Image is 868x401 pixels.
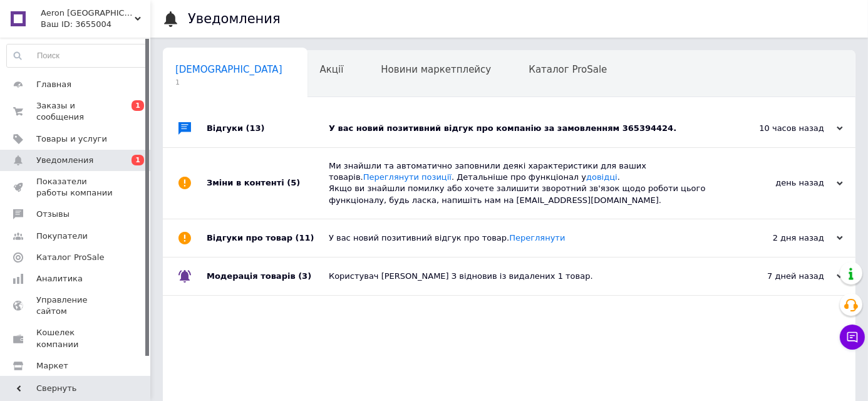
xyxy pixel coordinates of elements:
[36,252,104,263] span: Каталог ProSale
[132,155,144,165] span: 1
[381,64,491,75] span: Новини маркетплейсу
[718,123,843,134] div: 10 часов назад
[718,232,843,244] div: 2 дня назад
[36,155,93,166] span: Уведомления
[718,177,843,189] div: день назад
[298,271,311,281] span: (3)
[36,176,116,199] span: Показатели работы компании
[7,44,147,67] input: Поиск
[207,258,329,295] div: Модерація товарів
[363,172,452,182] a: Переглянути позиції
[175,78,282,87] span: 1
[41,8,135,19] span: Aeron Киев
[175,64,282,75] span: [DEMOGRAPHIC_DATA]
[36,133,107,145] span: Товары и услуги
[207,110,329,147] div: Відгуки
[718,271,843,282] div: 7 дней назад
[509,233,565,242] a: Переглянути
[529,64,607,75] span: Каталог ProSale
[296,233,314,242] span: (11)
[36,231,88,242] span: Покупатели
[36,273,83,284] span: Аналитика
[207,148,329,219] div: Зміни в контенті
[36,327,116,350] span: Кошелек компании
[36,79,71,90] span: Главная
[329,160,718,206] div: Ми знайшли та автоматично заповнили деякі характеристики для ваших товарів. . Детальніше про функ...
[287,178,300,187] span: (5)
[320,64,344,75] span: Акції
[329,123,718,134] div: У вас новий позитивний відгук про компанію за замовленням 365394424.
[246,123,265,133] span: (13)
[36,100,116,123] span: Заказы и сообщения
[840,325,865,350] button: Чат с покупателем
[41,19,150,30] div: Ваш ID: 3655004
[188,11,281,26] h1: Уведомления
[586,172,617,182] a: довідці
[207,219,329,257] div: Відгуки про товар
[36,360,68,372] span: Маркет
[36,294,116,317] span: Управление сайтом
[36,209,70,220] span: Отзывы
[132,100,144,111] span: 1
[329,232,718,244] div: У вас новий позитивний відгук про товар.
[329,271,718,282] div: Користувач [PERSON_NAME] З відновив із видалених 1 товар.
